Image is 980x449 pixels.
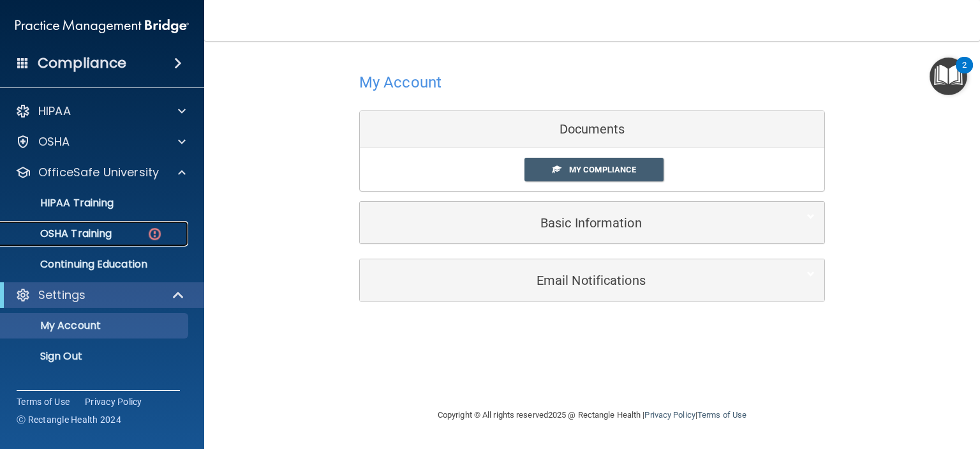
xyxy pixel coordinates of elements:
a: OfficeSafe University [15,165,186,180]
h4: My Account [359,74,442,91]
div: 2 [962,65,967,82]
button: Open Resource Center, 2 new notifications [930,57,967,95]
span: Ⓒ Rectangle Health 2024 [17,413,121,426]
a: Privacy Policy [644,410,695,420]
img: PMB logo [15,13,189,39]
img: danger-circle.6113f641.png [147,226,163,242]
a: Terms of Use [697,410,746,420]
span: My Compliance [569,165,636,174]
div: Documents [360,111,824,148]
a: Privacy Policy [85,395,142,408]
a: Email Notifications [369,266,815,294]
h5: Email Notifications [369,273,776,287]
p: HIPAA [38,103,71,119]
a: Terms of Use [17,395,70,408]
a: HIPAA [15,103,186,119]
h4: Compliance [38,54,126,72]
p: Settings [38,287,85,303]
p: OfficeSafe University [38,165,159,180]
a: Settings [15,287,185,303]
p: My Account [8,319,182,332]
p: Continuing Education [8,258,182,271]
a: OSHA [15,134,186,149]
a: Basic Information [369,208,815,237]
p: Sign Out [8,350,182,363]
div: Copyright © All rights reserved 2025 @ Rectangle Health | | [359,395,825,436]
h5: Basic Information [369,216,776,230]
p: HIPAA Training [8,197,114,209]
p: OSHA [38,134,70,149]
p: OSHA Training [8,227,112,240]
